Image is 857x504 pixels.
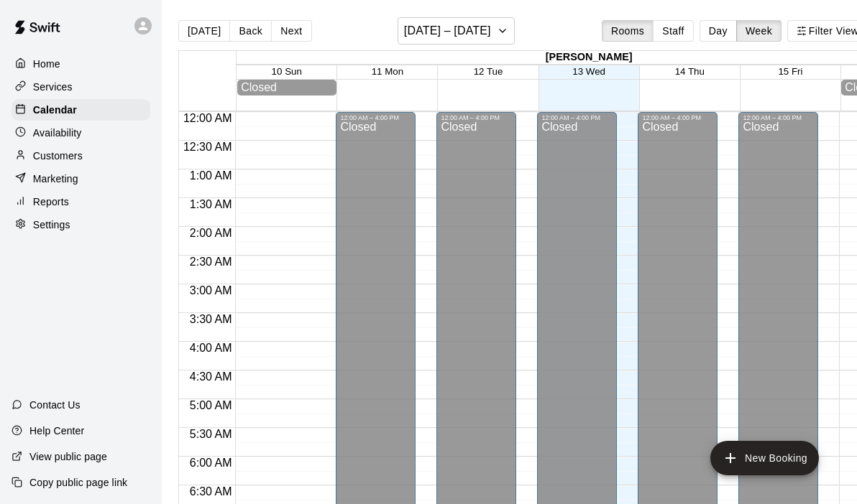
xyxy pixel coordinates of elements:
span: 4:00 AM [186,342,236,354]
span: 3:30 AM [186,313,236,325]
span: 3:00 AM [186,284,236,297]
span: 4:30 AM [186,370,236,383]
a: Marketing [12,168,150,190]
div: 12:00 AM – 4:00 PM [743,114,814,121]
span: 5:30 AM [186,428,236,440]
span: 1:00 AM [186,169,236,182]
div: Closed [241,81,333,94]
button: 11 Mon [372,66,403,77]
a: Services [12,76,150,98]
span: 6:30 AM [186,485,236,498]
span: 12:00 AM [180,112,236,124]
button: add [710,441,819,475]
div: 12:00 AM – 4:00 PM [441,114,512,121]
button: Rooms [602,20,654,42]
p: Home [33,57,60,71]
button: Week [736,20,782,42]
button: 14 Thu [675,66,705,77]
div: 12:00 AM – 4:00 PM [340,114,411,121]
div: 12:00 AM – 4:00 PM [642,114,713,121]
span: 12:30 AM [180,141,236,153]
p: Calendar [33,103,77,117]
p: Help Center [29,424,84,438]
p: Settings [33,218,70,232]
span: 2:00 AM [186,227,236,239]
button: 12 Tue [474,66,503,77]
button: [DATE] – [DATE] [398,17,515,45]
a: Customers [12,145,150,167]
button: [DATE] [178,20,230,42]
button: Day [700,20,737,42]
div: 12:00 AM – 4:00 PM [541,114,613,121]
h6: [DATE] – [DATE] [404,21,491,41]
span: 1:30 AM [186,198,236,210]
a: Reports [12,191,150,213]
p: Marketing [33,172,78,186]
span: 6:00 AM [186,457,236,469]
span: 5:00 AM [186,399,236,411]
p: Copy public page link [29,475,127,490]
button: 15 Fri [778,66,802,77]
button: 13 Wed [572,66,605,77]
a: Home [12,53,150,75]
button: Back [229,20,272,42]
p: Customers [33,149,83,163]
p: View public page [29,449,107,464]
p: Reports [33,195,69,209]
p: Services [33,80,73,94]
a: Settings [12,214,150,235]
p: Availability [33,126,82,140]
span: 2:30 AM [186,256,236,268]
a: Availability [12,122,150,144]
button: Staff [653,20,694,42]
p: Contact Us [29,398,81,412]
button: Next [271,20,311,42]
button: 10 Sun [272,66,302,77]
a: Calendar [12,99,150,121]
